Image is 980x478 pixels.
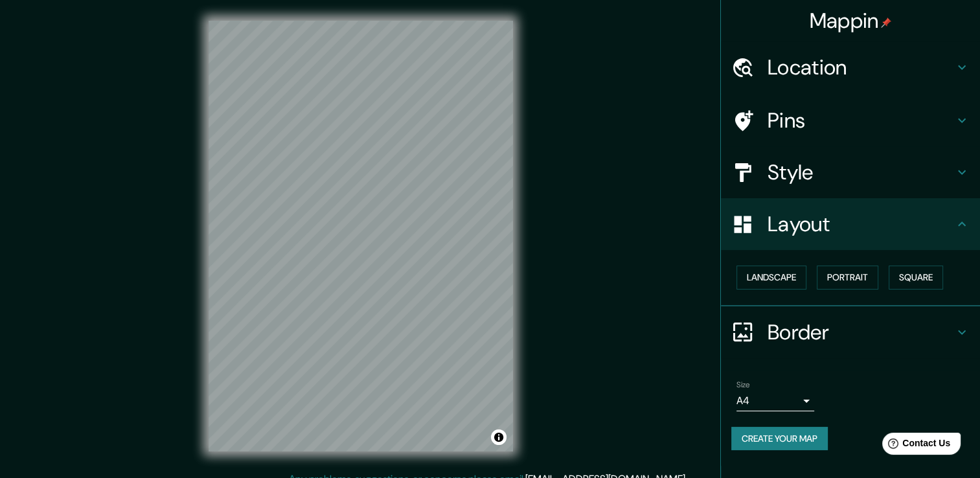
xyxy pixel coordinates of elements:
[721,198,980,250] div: Layout
[768,319,954,345] h4: Border
[810,8,892,34] h4: Mappin
[736,391,814,411] div: A4
[768,108,954,133] h4: Pins
[491,429,507,445] button: Toggle attribution
[721,41,980,93] div: Location
[817,266,878,290] button: Portrait
[209,21,513,451] canvas: Map
[768,159,954,185] h4: Style
[721,306,980,358] div: Border
[736,379,750,390] label: Size
[731,427,828,451] button: Create your map
[736,266,806,290] button: Landscape
[889,266,943,290] button: Square
[865,427,966,464] iframe: Help widget launcher
[881,17,891,28] img: pin-icon.png
[768,211,954,237] h4: Layout
[721,95,980,146] div: Pins
[721,146,980,198] div: Style
[768,54,954,80] h4: Location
